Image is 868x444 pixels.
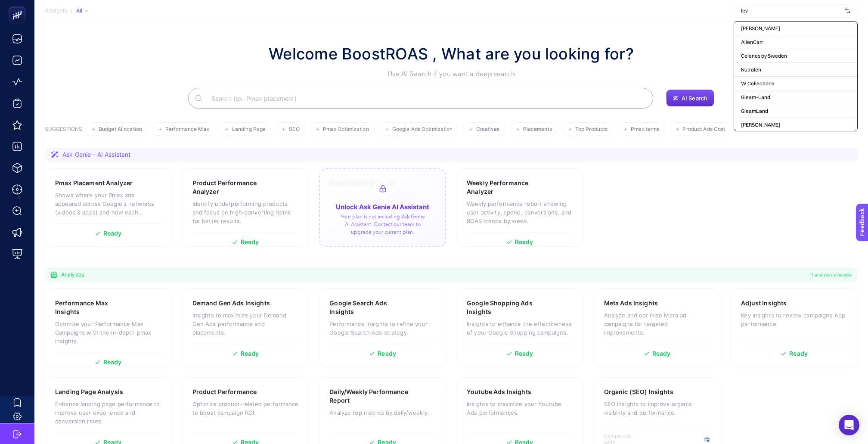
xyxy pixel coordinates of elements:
input: Search [205,86,646,110]
span: Gleam-Land [741,94,770,101]
span: Placements [523,126,552,133]
p: Your plan is not including Ask Genie AI Assistant. Contact our team to upgrade your current plan. [338,213,427,236]
p: Use AI Search if you want a deep search [269,69,634,79]
h3: Organic (SEO) Insights [604,388,673,396]
h3: Product Performance Analyzer [192,179,272,196]
a: Product Performance AnalyzerIdentify underperforming products and focus on high-converting items ... [182,168,309,247]
span: Celenes by Sweden [741,53,787,59]
span: Budget Allocation [99,126,142,133]
p: Analyze and optimize Meta ad campaigns for targeted improvements. [604,311,710,337]
h3: Google Shopping Ads Insights [467,299,546,316]
span: Ready [652,351,671,357]
h3: Pmax Placement Analyzer [55,179,133,187]
span: Pmax terms [631,126,659,133]
a: Weekly Performance AnalyzerWeekly performance report showing user activity, spend, conversions, a... [456,168,583,247]
span: Ready [241,239,259,245]
span: Feedback [5,3,33,9]
span: Ask Genie - AI Assistant [62,150,130,159]
span: Ready [103,359,122,365]
span: Unlock Ask Genie AI Assistant [336,203,429,211]
h3: Daily/Weekly Performance Report [329,388,409,405]
p: Performance insights to refine your Google Search Ads strategy. [329,320,436,337]
span: [PERSON_NAME] [741,25,780,32]
span: Ready [789,351,808,357]
span: Ready [241,351,259,357]
span: [PERSON_NAME] [741,121,780,128]
span: Product Ads Cost [682,126,725,133]
span: AI Search [682,95,707,102]
span: Ready [515,239,533,245]
input: Tailors Room [741,7,842,14]
p: Optimize product-related performance to boost campaign ROI. [192,400,299,417]
a: Search Term AnalyzerEvaluate search terms with their targeted keywordsReadyUnlock Ask Genie AI As... [319,168,446,247]
p: Key insights to review campaigns App performance [741,311,847,328]
a: Performance Max InsightsOptimize your Performance Max Campaigns with the in-depth pmax insights.R... [45,289,172,367]
a: Google Shopping Ads InsightsInsights to enhance the effectiveness of your Google Shopping campaig... [456,289,583,367]
h3: Weekly Performance Analyzer [467,179,546,196]
p: Insights to maximize your Youtube Ads performances. [467,400,573,417]
span: Ready [378,351,396,357]
span: Top Products [575,126,608,133]
span: AllenCarr [741,39,763,46]
span: Landing Page [232,126,266,133]
span: Google Ads Optimization [392,126,453,133]
p: Shows where your Pmax ads appeared across Google's networks (videos & apps) and how each placemen... [55,191,161,217]
div: All [76,7,88,14]
span: Creatives [476,126,500,133]
span: Ready [103,230,122,236]
span: Pmax Optimization [323,126,369,133]
a: Google Search Ads InsightsPerformance insights to refine your Google Search Ads strategy.Ready [319,289,446,367]
span: Analyzes [61,271,84,278]
span: 11 analyzes available [810,271,852,278]
button: AI Search [666,90,714,107]
span: Performance Max [165,126,209,133]
h1: Welcome BoostROAS , What are you looking for? [269,42,634,65]
p: Analyze top metrics by daily/weekly. [329,408,436,417]
a: Demand Gen Ads InsightsInsights to maximize your Demand Gen Ads performance and placements.Ready [182,289,309,367]
a: Pmax Placement AnalyzerShows where your Pmax ads appeared across Google's networks (videos & apps... [45,168,172,247]
p: Insights to maximize your Demand Gen Ads performance and placements. [192,311,299,337]
span: W Collections [741,80,774,87]
p: Weekly performance report showing user activity, spend, conversions, and ROAS trends by week. [467,199,573,225]
h3: Product Performance [192,388,257,396]
h3: Google Search Ads Insights [329,299,409,316]
span: GleamLand [741,108,768,115]
h3: Landing Page Analysis [55,388,123,396]
h3: Demand Gen Ads Insights [192,299,270,307]
p: Enhance landing page performance to improve user experience and conversion rates. [55,400,161,425]
span: Analysis [45,7,67,14]
span: Nutralen [741,66,761,73]
span: / [71,7,73,14]
a: Adjust InsightsKey insights to review campaigns App performanceReady [731,289,858,367]
p: Insights to enhance the effectiveness of your Google Shopping campaigns. [467,320,573,337]
div: Open Intercom Messenger [839,415,859,435]
img: svg%3e [845,6,850,15]
p: SEO insights to improve organic visibility and performance. [604,400,710,417]
a: Meta Ads InsightsAnalyze and optimize Meta ad campaigns for targeted improvements.Ready [594,289,721,367]
span: Ready [515,351,533,357]
h3: Youtube Ads Insights [467,388,531,396]
h3: Performance Max Insights [55,299,134,316]
p: Optimize your Performance Max Campaigns with the in-depth pmax insights. [55,320,161,345]
h3: Meta Ads Insights [604,299,658,307]
h3: SUGGESTIONS [45,126,82,136]
p: Identify underperforming products and focus on high-converting items for better results. [192,199,299,225]
span: SEO [289,126,299,133]
h3: Adjust Insights [741,299,787,307]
